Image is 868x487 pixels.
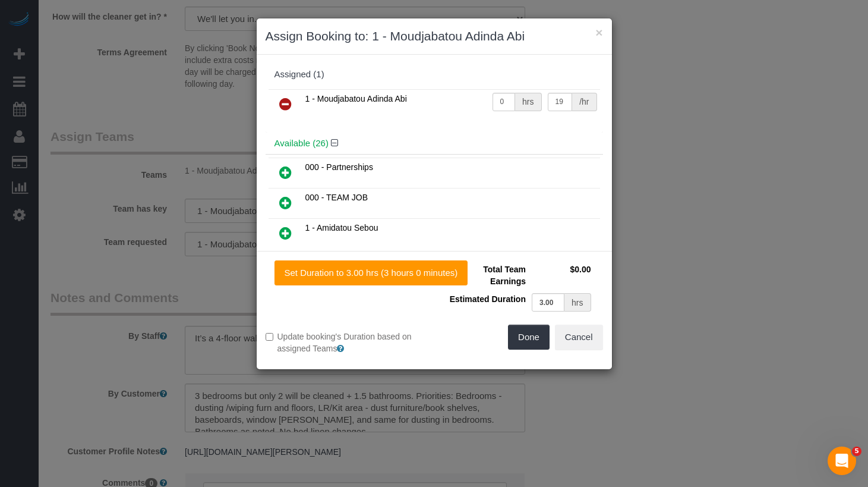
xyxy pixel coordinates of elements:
[305,162,373,172] span: 000 - Partnerships
[305,94,407,103] span: 1 - Moudjabatou Adinda Abi
[266,27,603,45] h3: Assign Booking to: 1 - Moudjabatou Adinda Abi
[450,294,526,304] span: Estimated Duration
[305,223,378,232] span: 1 - Amidatou Sebou
[443,260,529,290] td: Total Team Earnings
[572,93,596,111] div: /hr
[305,193,368,202] span: 000 - TEAM JOB
[828,447,856,475] iframe: Intercom live chat
[274,139,594,149] h4: Available (26)
[564,293,591,312] div: hrs
[852,447,861,456] span: 5
[266,331,425,354] label: Update booking's Duration based on assigned Teams
[529,260,594,290] td: $0.00
[274,260,468,285] button: Set Duration to 3.00 hrs (3 hours 0 minutes)
[595,26,602,39] button: ×
[555,325,603,350] button: Cancel
[508,325,550,350] button: Done
[274,70,594,80] div: Assigned (1)
[515,93,541,111] div: hrs
[266,333,273,341] input: Update booking's Duration based on assigned Teams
